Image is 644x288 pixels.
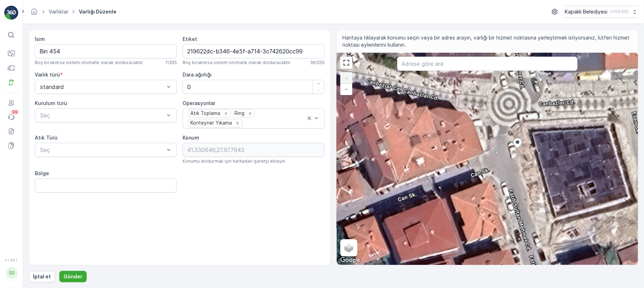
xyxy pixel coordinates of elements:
label: Dara ağırlığı [183,72,212,78]
button: Gönder [59,271,87,282]
label: İsim [35,36,45,42]
a: View Fullscreen [341,57,352,68]
span: Konumu doldurmak için haritadan işaretçi ekleyin [183,158,285,164]
p: 36 / 255 [310,60,325,66]
a: Varlıklar [49,9,68,15]
button: Kapaklı Belediyesi(+03:00) [565,6,638,18]
span: − [345,86,348,92]
label: Varlık türü [35,72,60,78]
div: Remove Konteyner Yıkama [234,120,242,126]
div: Konteyner Yıkama [188,119,233,127]
p: ( +03:00 ) [610,9,628,15]
a: Layers [341,240,357,256]
p: Kapaklı Belediyesi [565,8,607,15]
a: Bu bölgeyi Google Haritalar'da açın (yeni pencerede açılır) [339,256,362,265]
p: Seç [40,146,164,154]
label: Bölge [35,170,49,176]
a: 99 [4,110,18,124]
div: Atık Toplama [188,110,221,117]
a: Yakınlaştır [341,73,352,84]
div: Ring [232,110,245,117]
a: Ana Sayfa [30,10,38,16]
span: Haritaya tıklayarak konumu seçin veya bir adres arayın, varlığı bir hizmet noktasına yerleştirmek... [342,34,632,48]
label: Kurulum türü [35,100,67,106]
button: İptal et [29,271,55,282]
p: 7 / 255 [166,60,177,66]
a: Uzaklaştır [341,84,352,94]
label: Etiket [183,36,197,42]
div: Remove Ring [246,110,254,117]
label: Atık Türü [35,135,58,141]
p: Gönder [64,273,82,280]
label: Operasyonlar [183,100,215,106]
p: İptal et [33,273,51,280]
p: Seç [40,111,164,120]
span: Varlığı Düzenle [77,8,118,15]
span: + [345,75,348,81]
span: Boş bırakılırsa sistem otomatik olarak dolduracaktır. [35,60,144,66]
div: Remove Atık Toplama [222,110,230,117]
span: v 1.48.1 [4,258,18,262]
div: SS [6,267,17,279]
button: SS [4,264,18,282]
img: Google [339,256,362,265]
input: Adrese göre ara [397,57,578,71]
img: logo [4,6,18,20]
p: 99 [12,109,18,115]
label: Konum [183,135,199,141]
span: Boş bırakılırsa sistem otomatik olarak dolduracaktır. [183,60,291,66]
